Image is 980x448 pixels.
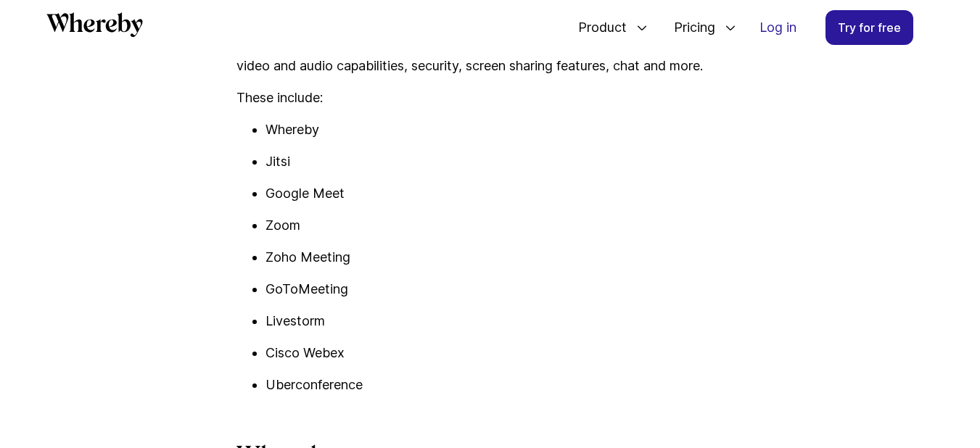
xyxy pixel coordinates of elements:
[265,280,744,299] p: GoToMeeting
[265,344,744,362] p: Cisco Webex
[46,12,143,37] svg: Whereby
[748,11,808,44] a: Log in
[265,216,744,235] p: Zoom
[265,312,744,331] p: Livestorm
[265,184,744,203] p: Google Meet
[236,38,744,75] p: Here’s a breakdown of the best free video conferencing apps ranked based on their video and audio...
[46,12,143,42] a: Whereby
[265,152,744,171] p: Jitsi
[236,88,744,107] p: These include:
[265,376,744,394] p: Uberconference
[265,248,744,267] p: Zoho Meeting
[564,4,630,51] span: Product
[265,120,744,139] p: Whereby
[825,10,913,45] a: Try for free
[659,4,719,51] span: Pricing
